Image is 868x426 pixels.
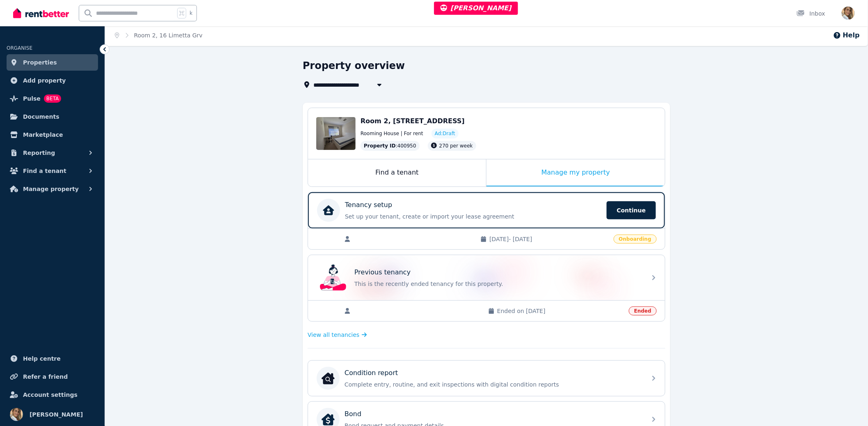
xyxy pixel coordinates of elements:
[497,307,624,315] span: Ended on [DATE]
[7,127,98,143] a: Marketplace
[364,143,396,149] span: Property ID
[361,117,465,125] span: Room 2, [STREET_ADDRESS]
[308,361,665,396] a: Condition reportCondition reportComplete entry, routine, and exit inspections with digital condit...
[134,32,203,39] a: Room 2, 16 Limetta Grv
[439,143,473,149] span: 270 per week
[13,7,69,19] img: RentBetter
[44,94,61,103] span: BETA
[614,235,657,244] span: Onboarding
[7,108,98,125] a: Documents
[7,163,98,179] button: Find a tenant
[23,148,55,158] span: Reporting
[345,200,392,210] p: Tenancy setup
[7,90,98,107] a: PulseBETA
[435,130,455,137] span: Ad: Draft
[345,368,398,378] p: Condition report
[105,25,212,46] nav: Breadcrumb
[7,54,98,71] a: Properties
[489,235,608,243] span: [DATE] - [DATE]
[441,4,512,12] span: [PERSON_NAME]
[833,30,860,40] button: Help
[354,267,411,277] p: Previous tenancy
[7,45,32,51] span: ORGANISE
[308,192,665,228] a: Tenancy setupSet up your tenant, create or import your lease agreementContinue
[842,7,855,20] img: Jodie Cartmer
[345,409,361,419] p: Bond
[308,331,359,339] span: View all tenancies
[320,265,346,291] img: Previous tenancy
[190,10,192,16] span: k
[322,372,335,385] img: Condition report
[345,380,642,389] p: Complete entry, routine, and exit inspections with digital condition reports
[7,145,98,161] button: Reporting
[23,184,79,194] span: Manage property
[23,112,59,122] span: Documents
[487,159,665,187] div: Manage my property
[361,130,423,137] span: Rooming House | For rent
[303,59,405,72] h1: Property overview
[23,354,61,364] span: Help centre
[607,201,656,219] span: Continue
[30,410,83,419] span: [PERSON_NAME]
[361,141,420,151] div: : 400950
[23,130,63,140] span: Marketplace
[797,9,825,18] div: Inbox
[308,255,665,300] a: Previous tenancyPrevious tenancyThis is the recently ended tenancy for this property.
[7,387,98,403] a: Account settings
[23,372,68,382] span: Refer a friend
[354,280,642,288] p: This is the recently ended tenancy for this property.
[308,331,367,339] a: View all tenancies
[23,76,66,85] span: Add property
[10,408,23,421] img: Jodie Cartmer
[308,159,486,187] div: Find a tenant
[345,212,602,221] p: Set up your tenant, create or import your lease agreement
[629,306,657,315] span: Ended
[23,58,57,67] span: Properties
[23,94,41,104] span: Pulse
[7,72,98,89] a: Add property
[23,166,66,176] span: Find a tenant
[7,368,98,385] a: Refer a friend
[322,413,335,426] img: Bond
[7,350,98,367] a: Help centre
[23,390,78,400] span: Account settings
[7,181,98,197] button: Manage property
